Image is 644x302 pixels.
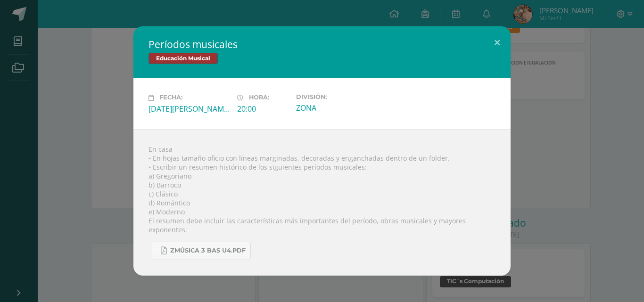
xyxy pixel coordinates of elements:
span: Educación Musical [149,53,218,64]
label: División: [296,93,377,100]
span: Hora: [249,94,269,101]
div: En casa • En hojas tamaño oficio con líneas marginadas, decoradas y enganchadas dentro de un fold... [133,129,511,276]
div: 20:00 [237,104,289,114]
span: Fecha: [159,94,182,101]
div: [DATE][PERSON_NAME] [149,104,230,114]
h2: Períodos musicales [149,38,495,51]
span: Zmúsica 3 Bas U4.pdf [170,247,246,254]
a: Zmúsica 3 Bas U4.pdf [151,242,251,260]
div: ZONA [296,103,377,113]
button: Close (Esc) [484,26,511,58]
